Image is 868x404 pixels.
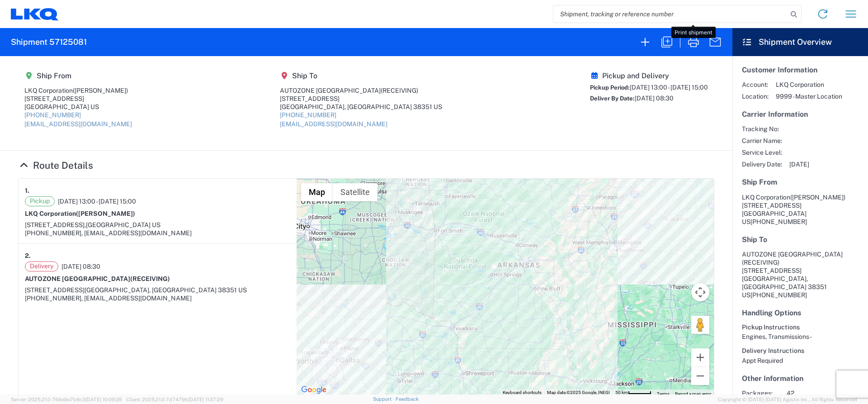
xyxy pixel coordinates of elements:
a: Report a map error [675,391,711,396]
span: Deliver By Date: [590,95,635,102]
h5: Handling Options [742,309,859,317]
button: Show street map [301,183,333,201]
span: [DATE] 11:37:29 [188,397,223,402]
button: Map Scale: 50 km per 48 pixels [613,390,654,396]
h5: Ship From [24,71,132,80]
span: (RECEIVING) [742,259,779,266]
h5: Pickup and Delivery [590,71,708,80]
div: [PHONE_NUMBER], [EMAIL_ADDRESS][DOMAIN_NAME] [25,294,290,302]
a: [PHONE_NUMBER] [280,111,336,119]
span: Carrier Name: [742,137,782,145]
button: Drag Pegman onto the map to open Street View [691,316,709,334]
strong: 1. [25,185,29,196]
span: LKQ Corporation [776,81,842,89]
div: [STREET_ADDRESS] [24,95,132,103]
a: Feedback [396,396,419,402]
h5: Other Information [742,374,859,383]
span: [DATE] 13:00 - [DATE] 15:00 [630,84,708,91]
span: ([PERSON_NAME]) [76,210,135,217]
a: Terms [657,391,670,396]
h5: Ship From [742,178,859,186]
address: [GEOGRAPHIC_DATA] US [742,193,859,226]
span: Server: 2025.21.0-769a9a7b8c3 [11,397,122,402]
span: Copyright © [DATE]-[DATE] Agistix Inc., All Rights Reserved [718,395,857,404]
span: [DATE] 08:30 [61,262,100,271]
span: Map data ©2025 Google, INEGI [547,390,610,395]
h6: Pickup Instructions [742,323,859,331]
span: 50 km [615,390,628,395]
span: AUTOZONE [GEOGRAPHIC_DATA] [STREET_ADDRESS] [742,251,843,274]
span: Account: [742,81,769,89]
div: [PHONE_NUMBER], [EMAIL_ADDRESS][DOMAIN_NAME] [25,229,290,237]
span: ([PERSON_NAME]) [73,87,128,94]
span: [PHONE_NUMBER] [750,218,807,225]
span: [STREET_ADDRESS], [25,221,86,228]
a: [PHONE_NUMBER] [24,111,81,119]
span: Pickup Period: [590,84,630,91]
span: [DATE] 13:00 - [DATE] 15:00 [58,197,136,205]
div: Appt Required [742,356,859,365]
header: Shipment Overview [732,28,868,56]
button: Show satellite imagery [333,183,377,201]
a: [EMAIL_ADDRESS][DOMAIN_NAME] [280,120,387,128]
button: Map camera controls [691,283,709,301]
button: Zoom in [691,348,709,366]
button: Zoom out [691,367,709,385]
span: [PHONE_NUMBER] [750,291,807,299]
a: [EMAIL_ADDRESS][DOMAIN_NAME] [24,120,132,128]
div: LKQ Corporation [24,86,132,95]
span: [DATE] 10:09:35 [85,397,122,402]
span: [GEOGRAPHIC_DATA] US [86,221,160,228]
span: Pickup [25,196,55,206]
span: [STREET_ADDRESS] [25,286,85,294]
strong: 2. [25,250,31,261]
span: Delivery Date: [742,160,782,168]
span: Client: 2025.21.0-7d7479b [126,397,223,402]
span: Packages: [742,389,779,397]
h5: Ship To [742,235,859,244]
span: 9999 - Master Location [776,92,842,100]
address: [GEOGRAPHIC_DATA], [GEOGRAPHIC_DATA] 38351 US [742,250,859,299]
div: [GEOGRAPHIC_DATA] US [24,103,132,111]
span: [DATE] 08:30 [635,95,674,102]
span: [STREET_ADDRESS] [742,202,802,209]
span: (RECEIVING) [130,275,170,282]
h2: Shipment 57125081 [11,37,87,48]
div: [STREET_ADDRESS] [280,95,442,103]
strong: LKQ Corporation [25,210,135,217]
span: [DATE] [789,160,809,168]
a: Open this area in Google Maps (opens a new window) [299,384,329,396]
span: Service Level: [742,148,782,157]
span: Location: [742,92,769,100]
img: Google [299,384,329,396]
span: Delivery [25,261,58,271]
button: Keyboard shortcuts [503,390,542,396]
input: Shipment, tracking or reference number [553,5,788,23]
span: (RECEIVING) [381,87,418,94]
span: LKQ Corporation [742,194,790,201]
div: [GEOGRAPHIC_DATA], [GEOGRAPHIC_DATA] 38351 US [280,103,442,111]
span: [GEOGRAPHIC_DATA], [GEOGRAPHIC_DATA] 38351 US [85,286,247,294]
span: 42 [787,389,864,397]
div: AUTOZONE [GEOGRAPHIC_DATA] [280,86,442,95]
strong: AUTOZONE [GEOGRAPHIC_DATA] [25,275,170,282]
h5: Customer Information [742,66,859,74]
h5: Ship To [280,71,442,80]
h5: Carrier Information [742,110,859,119]
a: Hide Details [18,160,93,171]
span: ([PERSON_NAME]) [790,194,845,201]
a: Support [373,396,396,402]
div: Engines, Transmissions - [742,333,859,341]
h6: Delivery Instructions [742,347,859,355]
span: Tracking No: [742,125,782,133]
